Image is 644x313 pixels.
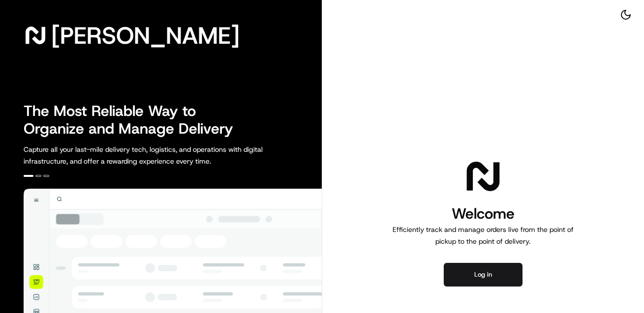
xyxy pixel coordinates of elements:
h1: Welcome [389,204,578,224]
h2: The Most Reliable Way to Organize and Manage Delivery [24,102,244,138]
button: Log in [444,263,522,286]
p: Capture all your last-mile delivery tech, logistics, and operations with digital infrastructure, ... [24,143,307,167]
p: Efficiently track and manage orders live from the point of pickup to the point of delivery. [389,224,578,247]
span: [PERSON_NAME] [51,26,240,45]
